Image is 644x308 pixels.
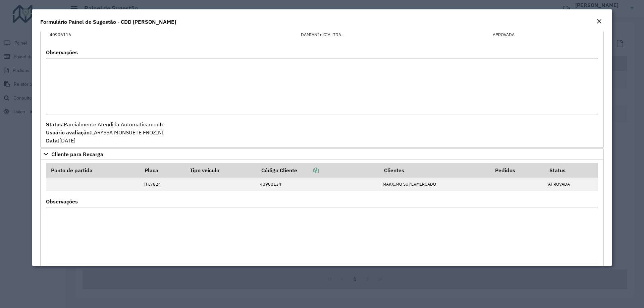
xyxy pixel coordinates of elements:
[379,178,491,191] td: MAKXIMO SUPERMERCADO
[257,178,379,191] td: 40900134
[140,178,185,191] td: FFL7824
[297,167,319,174] a: Copiar
[379,163,491,177] th: Clientes
[40,18,176,26] h4: Formulário Painel de Sugestão - CDD [PERSON_NAME]
[46,121,64,128] strong: Status:
[46,137,59,144] strong: Data:
[297,28,489,42] td: DAMIANI e CIA LTDA -
[596,19,602,24] em: Fechar
[185,163,257,177] th: Tipo veículo
[46,129,91,136] strong: Usuário avaliação:
[51,151,103,157] span: Cliente para Recarga
[594,17,604,26] button: Close
[257,163,379,177] th: Código Cliente
[489,28,598,42] td: APROVADA
[46,121,165,144] span: Parcialmente Atendida Automaticamente LARYSSA MONSUETE FROZINI [DATE]
[46,28,298,42] td: 40906116
[46,48,78,56] label: Observações
[545,178,598,191] td: APROVADA
[40,160,604,297] div: Cliente para Recarga
[40,148,604,160] a: Cliente para Recarga
[46,163,140,177] th: Ponto de partida
[545,163,598,177] th: Status
[46,197,78,205] label: Observações
[140,163,185,177] th: Placa
[491,163,545,177] th: Pedidos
